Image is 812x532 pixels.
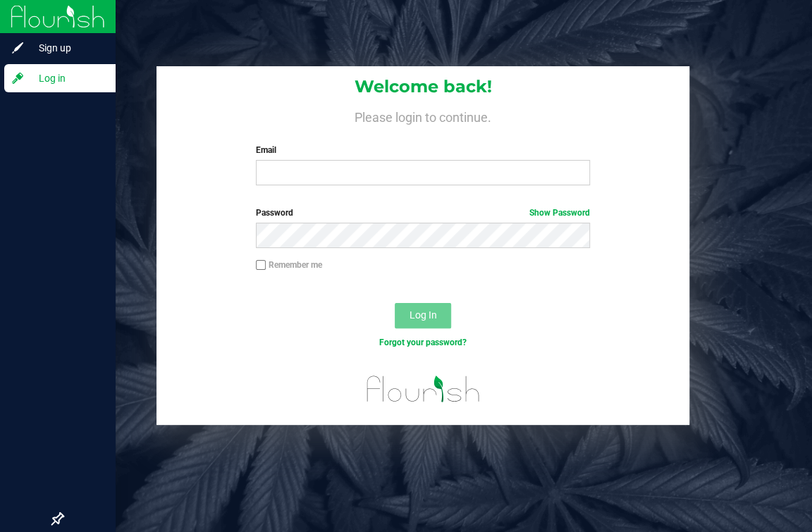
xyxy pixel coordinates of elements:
[256,260,266,270] input: Remember me
[25,39,109,56] span: Sign up
[11,41,25,55] inline-svg: Sign up
[379,338,467,347] a: Forgot your password?
[256,144,590,156] label: Email
[357,364,490,414] img: flourish_logo.svg
[25,70,109,87] span: Log in
[529,208,590,218] a: Show Password
[256,259,322,271] label: Remember me
[395,303,451,328] button: Log In
[256,208,293,218] span: Password
[410,309,437,321] span: Log In
[156,78,689,96] h1: Welcome back!
[156,107,689,124] h4: Please login to continue.
[11,71,25,85] inline-svg: Log in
